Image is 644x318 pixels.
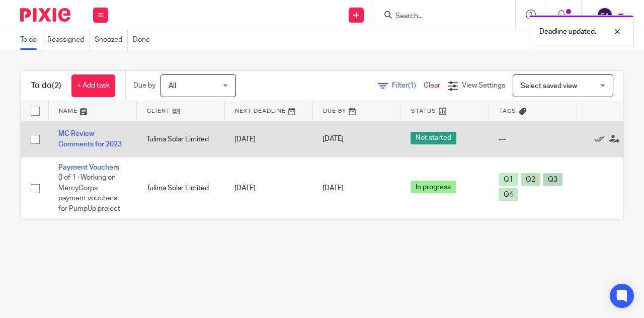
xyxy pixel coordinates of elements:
a: Mark as done [594,134,609,144]
a: Snoozed [95,30,128,50]
span: Q4 [499,188,518,201]
span: Q3 [543,173,562,186]
span: Tags [499,108,516,114]
td: Tulima Solar Limited [136,121,224,157]
a: Payment Vouchers [58,164,119,171]
p: Due by [133,81,155,91]
span: (1) [408,82,416,89]
a: MC Review Comments for 2023 [58,130,122,147]
span: [DATE] [323,136,344,143]
span: 0 of 1 · Working on MercyCorps payment vouchers for PumpUp project [58,175,120,213]
a: Clear [424,82,440,89]
img: svg%3E [597,7,613,23]
a: Reassigned [47,30,90,50]
span: Q2 [521,173,540,186]
span: Select saved view [521,83,577,90]
span: View Settings [462,82,505,89]
a: + Add task [71,74,115,97]
span: Not started [411,132,456,144]
h1: To do [31,81,61,91]
img: Pixie [20,8,70,22]
a: To do [20,30,42,50]
a: Done [133,30,155,50]
div: --- [499,134,567,144]
td: Tulima Solar Limited [136,157,224,219]
span: (2) [52,82,61,90]
span: Filter [392,82,424,89]
td: [DATE] [224,157,312,219]
td: [DATE] [224,121,312,157]
span: In progress [411,181,456,193]
span: All [169,83,176,90]
span: [DATE] [323,185,344,192]
span: Q1 [499,173,518,186]
p: Deadline updated. [539,27,596,37]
